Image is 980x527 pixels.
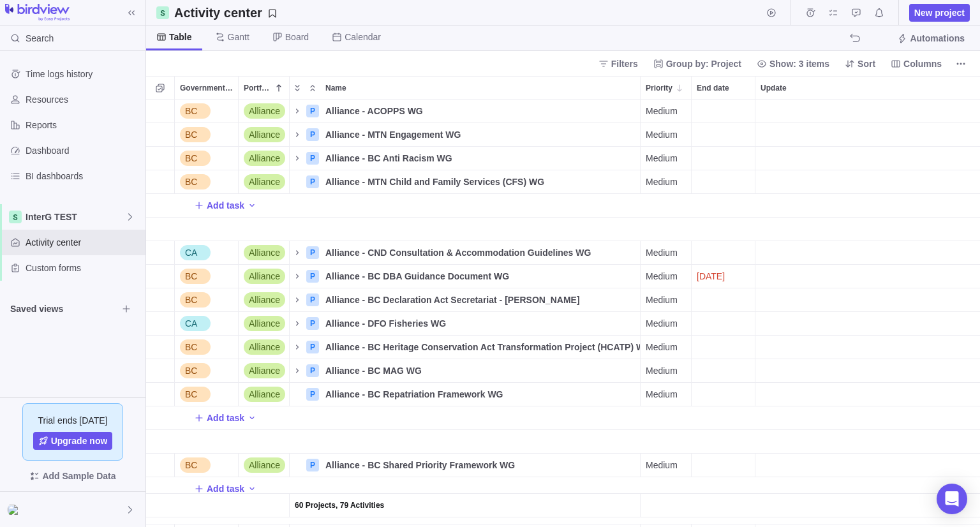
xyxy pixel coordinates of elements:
[666,57,741,70] span: Group by: Project
[325,270,509,283] span: Alliance - BC DBA Guidance Document WG
[290,100,641,123] div: Name
[175,383,238,406] div: BC
[692,100,755,123] div: End date
[26,32,54,45] span: Search
[910,32,965,45] span: Automations
[38,414,108,427] span: Trial ends [DATE]
[692,218,755,241] div: End date
[295,499,384,512] span: 60 Projects, 79 Activities
[320,336,640,359] div: Alliance - BC Heritage Conservation Act Transformation Project (HCATP) WG
[762,4,780,22] span: Start timer
[239,147,290,170] div: Portfolio
[641,170,691,193] div: Medium
[10,302,117,315] span: Saved views
[306,293,319,306] div: P
[239,265,289,288] div: Alliance
[239,100,289,122] div: Alliance
[801,4,819,22] span: Time logs
[239,383,289,406] div: Alliance
[169,4,283,22] span: Save your current layout and filters as a View
[249,364,280,377] span: Alliance
[320,288,640,311] div: Alliance - BC Declaration Act Secretariat - DAS WG
[325,293,580,306] span: Alliance - BC Declaration Act Secretariat - [PERSON_NAME]
[692,288,755,312] div: End date
[641,454,692,477] div: Priority
[290,430,641,454] div: Name
[646,105,678,117] span: Medium
[692,383,755,406] div: End date
[207,199,244,212] span: Add task
[185,105,197,117] span: BC
[325,82,346,94] span: Name
[8,502,23,517] div: Sophie Gonthier
[648,55,746,73] span: Group by: Project
[26,262,140,274] span: Custom forms
[646,459,678,471] span: Medium
[325,128,461,141] span: Alliance - MTN Engagement WG
[761,82,787,94] span: Update
[305,79,320,97] span: Collapse
[33,432,113,450] a: Upgrade now
[249,270,280,283] span: Alliance
[325,105,423,117] span: Alliance - ACOPPS WG
[697,270,725,283] span: [DATE]
[641,454,691,477] div: Medium
[320,312,640,335] div: Alliance - DFO Fisheries WG
[185,364,197,377] span: BC
[175,359,239,383] div: Government Level
[185,152,197,165] span: BC
[306,388,319,401] div: P
[870,4,888,22] span: Notifications
[290,123,641,147] div: Name
[175,123,239,147] div: Government Level
[646,175,678,188] span: Medium
[175,383,239,406] div: Government Level
[290,359,641,383] div: Name
[249,105,280,117] span: Alliance
[641,265,691,288] div: Medium
[185,246,197,259] span: CA
[249,175,280,188] span: Alliance
[320,265,640,288] div: Alliance - BC DBA Guidance Document WG
[247,480,257,498] span: Add activity
[239,147,289,170] div: Alliance
[320,100,640,122] div: Alliance - ACOPPS WG
[611,57,638,70] span: Filters
[249,388,280,401] span: Alliance
[847,10,865,20] a: Approval requests
[290,147,641,170] div: Name
[593,55,643,73] span: Filters
[641,123,691,146] div: Medium
[175,241,238,264] div: CA
[320,77,640,99] div: Name
[175,265,239,288] div: Government Level
[752,55,835,73] span: Show: 3 items
[840,55,880,73] span: Sort
[646,341,678,353] span: Medium
[239,383,290,406] div: Portfolio
[185,341,197,353] span: BC
[175,336,238,359] div: BC
[290,383,641,406] div: Name
[692,77,755,99] div: End date
[641,494,692,517] div: Priority
[290,454,641,477] div: Name
[646,246,678,259] span: Medium
[325,175,544,188] span: Alliance - MTN Child and Family Services (CFS) WG
[175,218,239,241] div: Government Level
[641,336,691,359] div: Medium
[185,388,197,401] span: BC
[646,82,672,94] span: Priority
[769,57,829,70] span: Show: 3 items
[249,293,280,306] span: Alliance
[175,454,239,477] div: Government Level
[306,128,319,141] div: P
[26,170,140,182] span: BI dashboards
[306,459,319,471] div: P
[641,170,692,194] div: Priority
[692,312,755,336] div: End date
[175,288,238,311] div: BC
[646,317,678,330] span: Medium
[8,505,23,515] img: Show
[249,152,280,165] span: Alliance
